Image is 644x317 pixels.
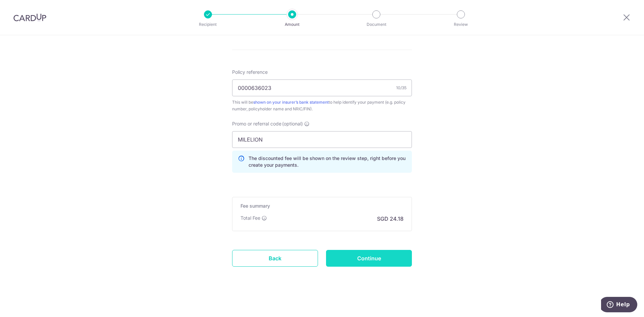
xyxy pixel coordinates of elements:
p: Total Fee [240,215,260,221]
a: shown on your insurer’s bank statement [253,100,329,105]
p: The discounted fee will be shown on the review step, right before you create your payments. [249,155,406,168]
span: Promo or referral code [232,120,281,127]
p: SGD 24.18 [377,215,404,223]
img: CardUp [13,13,46,21]
div: 10/35 [396,85,407,91]
p: Recipient [183,21,233,28]
p: Review [436,21,486,28]
label: Policy reference [232,69,268,75]
div: This will be to help identify your payment (e.g. policy number, policyholder name and NRIC/FIN). [232,99,412,112]
p: Amount [267,21,317,28]
p: Document [352,21,401,28]
h5: Fee summary [240,203,404,209]
iframe: Opens a widget where you can find more information [601,297,637,314]
span: (optional) [282,120,303,127]
input: Continue [326,250,412,267]
a: Back [232,250,318,267]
